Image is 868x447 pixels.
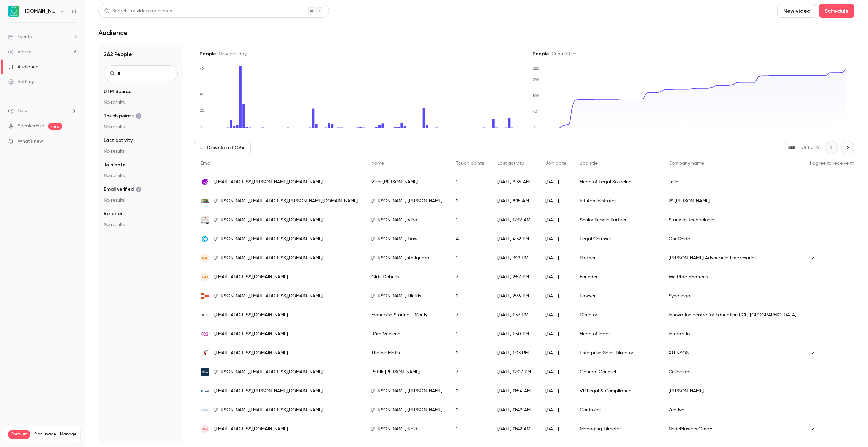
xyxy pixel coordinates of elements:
[216,52,247,56] span: New per day
[201,330,209,338] img: interactio.io
[200,92,205,96] text: 40
[48,123,62,130] span: new
[456,161,484,166] span: Touch points
[201,387,209,395] img: havi.com
[214,293,323,300] span: [PERSON_NAME][EMAIL_ADDRESS][DOMAIN_NAME]
[449,267,491,286] div: 3
[214,255,323,262] span: [PERSON_NAME][EMAIL_ADDRESS][DOMAIN_NAME]
[573,267,662,286] div: Founder
[449,286,491,305] div: 2
[214,198,358,205] span: [PERSON_NAME][EMAIL_ADDRESS][PERSON_NAME][DOMAIN_NAME]
[662,210,803,229] div: Starship Technologies
[60,432,76,437] a: Manage
[573,381,662,401] div: VP Legal & Compliance
[662,267,803,286] div: We Ride Finances
[214,331,288,338] span: [EMAIL_ADDRESS][DOMAIN_NAME]
[104,148,178,155] p: No results
[449,172,491,191] div: 1
[491,210,538,229] div: [DATE] 12:19 AM
[201,406,209,414] img: zentiva.com
[662,324,803,343] div: Interactio
[662,420,803,439] div: NodeMasters GmbH
[214,407,323,414] span: [PERSON_NAME][EMAIL_ADDRESS][DOMAIN_NAME]
[104,137,133,144] span: Last activity
[777,4,816,18] button: New video
[532,93,539,98] text: 140
[201,199,209,203] img: isfrancescoredi.edu.it
[364,267,449,286] div: Girts Dobulis
[104,172,178,179] p: No results
[201,311,209,319] img: icedoha.org
[538,210,573,229] div: [DATE]
[18,138,43,145] span: What's new
[201,349,209,357] img: xtensos.com
[449,191,491,210] div: 2
[662,401,803,420] div: Zentiva
[573,362,662,381] div: General Counsel
[449,362,491,381] div: 3
[533,77,539,82] text: 210
[200,51,516,57] h5: People
[364,229,449,248] div: [PERSON_NAME] Daw
[104,50,178,58] h1: 262 People
[201,216,209,224] img: starship.co
[573,210,662,229] div: Senior People Partner
[491,305,538,324] div: [DATE] 1:53 PM
[98,29,128,37] h1: Audience
[538,420,573,439] div: [DATE]
[104,221,178,228] p: No results
[449,210,491,229] div: 1
[538,305,573,324] div: [DATE]
[104,88,132,95] span: UTM Source
[364,172,449,191] div: Viive [PERSON_NAME]
[25,8,57,15] h6: [DOMAIN_NAME]
[538,324,573,343] div: [DATE]
[214,236,323,243] span: [PERSON_NAME][EMAIL_ADDRESS][DOMAIN_NAME]
[8,6,19,17] img: Avokaado.io
[201,426,208,432] span: WR
[538,248,573,267] div: [DATE]
[449,343,491,362] div: 2
[538,191,573,210] div: [DATE]
[491,343,538,362] div: [DATE] 1:03 PM
[104,162,126,168] span: Join date
[202,274,208,280] span: GD
[214,388,323,395] span: [EMAIL_ADDRESS][PERSON_NAME][DOMAIN_NAME]
[364,305,449,324] div: Francoise Staring - Mouly
[662,286,803,305] div: Sync legal
[545,161,566,166] span: Join date
[491,286,538,305] div: [DATE] 2:36 PM
[214,369,323,376] span: [PERSON_NAME][EMAIL_ADDRESS][DOMAIN_NAME]
[662,343,803,362] div: XTENSOS
[104,113,142,119] span: Touch points
[68,138,77,145] iframe: Noticeable Trigger
[573,305,662,324] div: Director
[364,191,449,210] div: [PERSON_NAME] [PERSON_NAME]
[662,172,803,191] div: Telia
[214,350,288,357] span: [EMAIL_ADDRESS][DOMAIN_NAME]
[364,420,449,439] div: [PERSON_NAME] Roidl
[449,248,491,267] div: 1
[533,66,540,71] text: 280
[201,178,209,186] img: teliacompany.com
[364,210,449,229] div: [PERSON_NAME] Viira
[364,324,449,343] div: Rūta Venienė
[34,432,56,437] span: Plan usage
[573,191,662,210] div: Ict Administrator
[573,248,662,267] div: Partner
[200,108,205,113] text: 20
[199,66,204,71] text: 76
[8,430,30,439] span: Premium
[538,343,573,362] div: [DATE]
[8,34,32,40] div: Events
[538,381,573,401] div: [DATE]
[801,144,819,151] p: Out of 6
[662,229,803,248] div: OneQode
[449,401,491,420] div: 2
[538,362,573,381] div: [DATE]
[8,49,32,55] div: Videos
[364,343,449,362] div: Thaina Matin
[449,324,491,343] div: 1
[104,7,172,15] div: Search for videos or events
[573,401,662,420] div: Controller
